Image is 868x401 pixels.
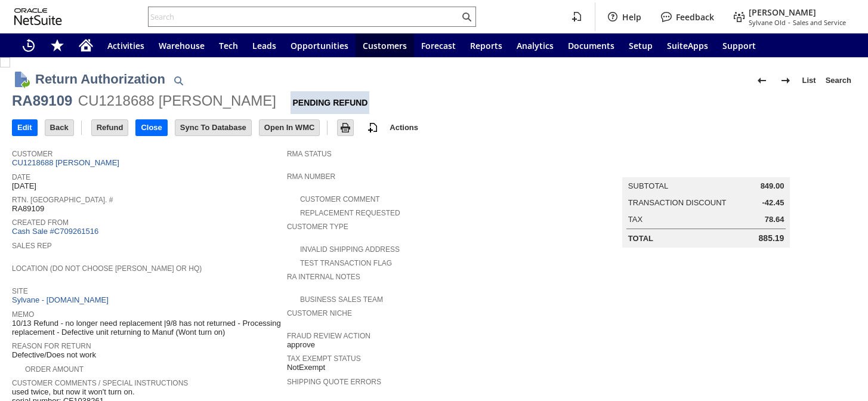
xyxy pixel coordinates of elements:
[509,33,561,57] a: Analytics
[338,121,353,135] img: Print
[152,33,212,57] a: Warehouse
[287,378,381,386] a: Shipping Quote Errors
[628,215,642,224] a: Tax
[628,234,653,243] a: Total
[78,91,276,110] div: CU1218688 [PERSON_NAME]
[287,354,361,363] a: Tax Exempt Status
[283,33,356,57] a: Opportunities
[287,340,315,350] span: approve
[72,33,100,57] a: Home
[385,123,423,132] a: Actions
[21,38,36,53] svg: Recent Records
[667,40,708,51] span: SuiteApps
[79,38,93,53] svg: Home
[219,40,238,51] span: Tech
[517,40,554,51] span: Analytics
[287,223,348,231] a: Customer Type
[12,242,52,250] a: Sales Rep
[12,91,72,110] div: RA89109
[107,40,144,51] span: Activities
[759,233,784,243] span: 885.19
[291,91,369,114] div: Pending Refund
[765,215,784,224] span: 78.64
[159,40,205,51] span: Warehouse
[366,121,380,135] img: add-record.svg
[12,181,36,191] span: [DATE]
[12,379,188,387] a: Customer Comments / Special Instructions
[291,40,348,51] span: Opportunities
[92,120,128,135] input: Refund
[287,363,325,372] span: NotExempt
[338,120,353,135] input: Print
[749,7,816,18] span: [PERSON_NAME]
[100,33,152,57] a: Activities
[628,181,668,190] a: Subtotal
[414,33,463,57] a: Forecast
[12,295,112,304] a: Sylvane - [DOMAIN_NAME]
[212,33,245,57] a: Tech
[793,18,846,27] span: Sales and Service
[660,33,715,57] a: SuiteApps
[43,33,72,57] div: Shortcuts
[287,332,370,340] a: Fraud Review Action
[25,365,84,374] a: Order Amount
[676,11,714,23] label: Feedback
[356,33,414,57] a: Customers
[715,33,763,57] a: Support
[14,8,62,25] svg: logo
[363,40,407,51] span: Customers
[761,181,784,191] span: 849.00
[561,33,622,57] a: Documents
[13,120,37,135] input: Edit
[622,158,790,177] caption: Summary
[171,73,186,88] img: Quick Find
[14,33,43,57] a: Recent Records
[12,173,30,181] a: Date
[628,198,727,207] a: Transaction Discount
[12,196,113,204] a: Rtn. [GEOGRAPHIC_DATA]. #
[12,264,202,273] a: Location (Do Not Choose [PERSON_NAME] or HQ)
[287,150,332,158] a: RMA Status
[755,73,769,88] img: Previous
[459,10,474,24] svg: Search
[622,11,641,23] label: Help
[175,120,251,135] input: Sync To Database
[12,319,281,337] span: 10/13 Refund - no longer need replacement |9/8 has not returned - Processing replacement - Defect...
[12,158,122,167] a: CU1218688 [PERSON_NAME]
[622,33,660,57] a: Setup
[12,342,91,350] a: Reason For Return
[260,120,320,135] input: Open In WMC
[300,245,400,254] a: Invalid Shipping Address
[300,195,380,203] a: Customer Comment
[722,40,756,51] span: Support
[749,18,786,27] span: Sylvane Old
[300,295,383,304] a: Business Sales Team
[12,350,96,360] span: Defective/Does not work
[629,40,653,51] span: Setup
[463,33,509,57] a: Reports
[568,40,614,51] span: Documents
[779,73,793,88] img: Next
[470,40,502,51] span: Reports
[287,172,335,181] a: RMA Number
[300,209,400,217] a: Replacement Requested
[821,71,856,90] a: Search
[421,40,456,51] span: Forecast
[149,10,459,24] input: Search
[12,287,28,295] a: Site
[136,120,166,135] input: Close
[50,38,64,53] svg: Shortcuts
[300,259,392,267] a: Test Transaction Flag
[245,33,283,57] a: Leads
[35,69,165,89] h1: Return Authorization
[12,218,69,227] a: Created From
[252,40,276,51] span: Leads
[45,120,73,135] input: Back
[762,198,784,208] span: -42.45
[12,227,98,236] a: Cash Sale #C709261516
[788,18,790,27] span: -
[12,310,34,319] a: Memo
[287,309,352,317] a: Customer Niche
[12,204,44,214] span: RA89109
[287,273,360,281] a: RA Internal Notes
